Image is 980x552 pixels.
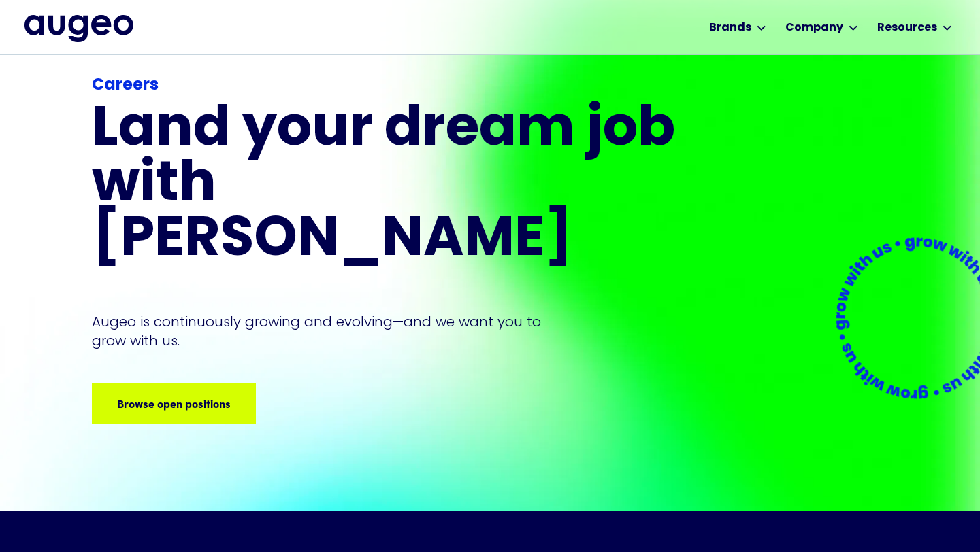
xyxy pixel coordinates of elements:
[24,15,133,42] a: home
[92,103,680,269] h1: Land your dream job﻿ with [PERSON_NAME]
[24,15,133,42] img: Augeo's full logo in midnight blue.
[785,20,843,36] div: Company
[92,77,159,94] strong: Careers
[92,312,560,350] p: Augeo is continuously growing and evolving—and we want you to grow with us.
[709,20,751,36] div: Brands
[877,20,937,36] div: Resources
[92,383,256,424] a: Browse open positions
